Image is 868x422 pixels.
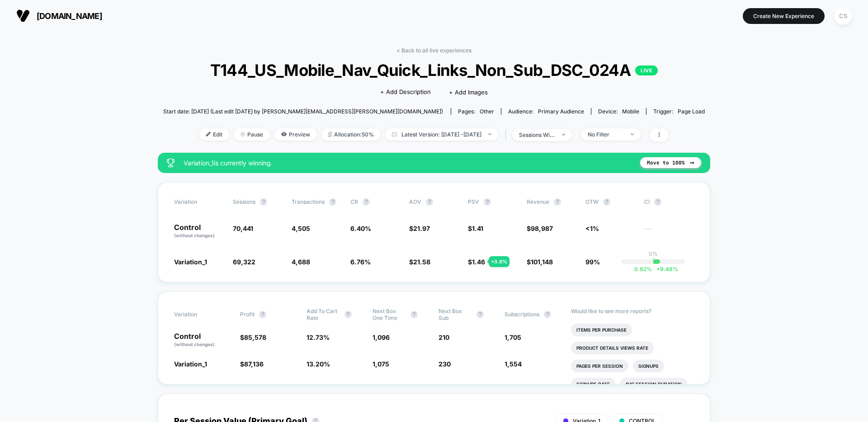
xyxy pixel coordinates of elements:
[544,311,551,318] button: ?
[554,198,561,206] button: ?
[396,47,472,54] a: < Back to all live experiences
[385,128,498,141] span: Latest Version: [DATE] - [DATE]
[426,198,433,206] button: ?
[233,258,255,266] span: 69,322
[449,89,488,96] span: + Add Images
[527,225,553,232] span: $
[174,308,224,321] span: Variation
[37,11,102,21] span: [DOMAIN_NAME]
[468,225,483,232] span: $
[350,258,371,266] span: 6.76 %
[413,258,430,266] span: 21.58
[652,257,654,264] p: |
[344,311,352,318] button: ?
[363,198,370,206] button: ?
[413,225,430,232] span: 21.97
[649,250,658,257] p: 0%
[472,225,483,232] span: 1.41
[458,108,494,115] div: Pages:
[167,159,175,167] img: success_star
[184,159,631,167] span: Variation_1 is currently winning.
[174,233,215,238] span: (without changes)
[439,308,472,321] span: Next Box Sub
[174,224,224,239] p: Control
[328,132,332,137] img: rebalance
[505,360,522,368] span: 1,554
[653,108,705,115] div: Trigger:
[508,108,584,115] div: Audience:
[350,198,358,205] span: CR
[571,342,654,354] li: Product Details Views Rate
[476,311,484,318] button: ?
[260,198,267,206] button: ?
[571,360,628,372] li: Pages Per Session
[519,131,555,138] div: sessions with impression
[292,258,310,266] span: 4,688
[585,258,600,266] span: 99%
[656,266,660,272] span: +
[240,311,255,318] span: Profit
[409,258,430,266] span: $
[16,9,30,23] img: Visually logo
[307,333,330,341] span: 12.73 %
[307,360,330,368] span: 13.20 %
[174,258,207,266] span: Variation_1
[571,324,632,336] li: Items Per Purchase
[240,333,266,341] span: $
[743,8,825,24] button: Create New Experience
[174,360,207,368] span: Variation_1
[634,266,652,272] span: 0.82 %
[174,198,224,206] span: Variation
[244,333,266,341] span: 85,578
[527,258,553,266] span: $
[640,157,701,168] button: Move to 100%
[489,256,509,267] div: + 3.8 %
[409,225,430,232] span: $
[373,333,390,341] span: 1,096
[274,128,317,141] span: Preview
[531,225,553,232] span: 98,987
[163,108,443,115] span: Start date: [DATE] (Last edit [DATE] by [PERSON_NAME][EMAIL_ADDRESS][PERSON_NAME][DOMAIN_NAME])
[531,258,553,266] span: 101,148
[484,198,491,206] button: ?
[240,360,264,368] span: $
[591,108,646,115] span: Device:
[439,360,451,368] span: 230
[307,308,340,321] span: Add To Cart Rate
[174,342,215,347] span: (without changes)
[631,133,634,135] img: end
[321,128,381,141] span: Allocation: 50%
[622,108,639,115] span: mobile
[488,133,491,135] img: end
[480,108,494,115] span: other
[373,360,389,368] span: 1,075
[562,134,565,136] img: end
[410,311,418,318] button: ?
[350,225,371,232] span: 6.40 %
[654,198,661,206] button: ?
[234,128,270,141] span: Pause
[190,61,678,80] span: T144_US_Mobile_Nav_Quick_Links_Non_Sub_DSC_024A
[527,198,549,205] span: Revenue
[292,225,310,232] span: 4,505
[392,132,397,136] img: calendar
[472,258,485,266] span: 1.46
[206,132,211,136] img: edit
[620,378,687,390] li: Avg Session Duration
[468,258,485,266] span: $
[644,226,694,239] span: ---
[373,308,406,321] span: Next Box One Time
[505,333,521,341] span: 1,705
[603,198,610,206] button: ?
[503,128,512,141] span: |
[233,198,255,205] span: Sessions
[644,198,694,206] span: CI
[652,266,678,272] span: 9.48 %
[678,108,705,115] span: Page Load
[538,108,584,115] span: Primary Audience
[633,360,664,372] li: Signups
[588,131,624,138] div: No Filter
[571,378,615,390] li: Signups Rate
[834,7,852,25] div: CS
[505,311,539,318] span: Subscriptions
